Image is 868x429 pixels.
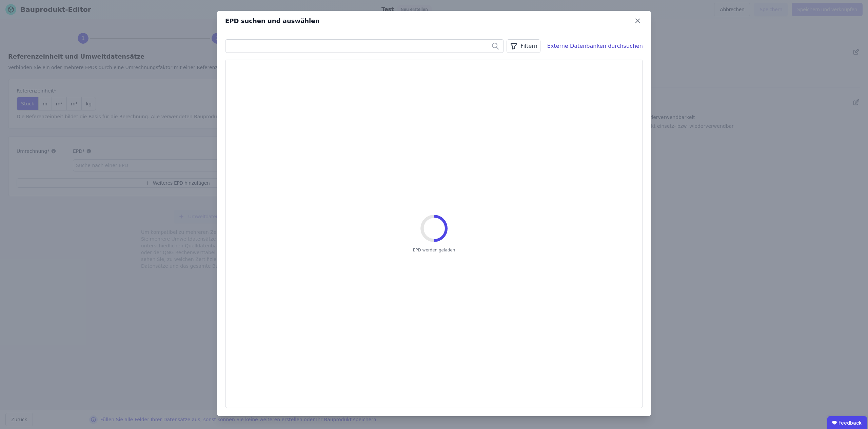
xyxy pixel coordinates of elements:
button: Filtern [507,39,540,53]
div: Externe Datenbanken durchsuchen [547,42,643,50]
span: EPD werden geladen [413,247,455,253]
div: EPD suchen und auswählen [225,16,632,26]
